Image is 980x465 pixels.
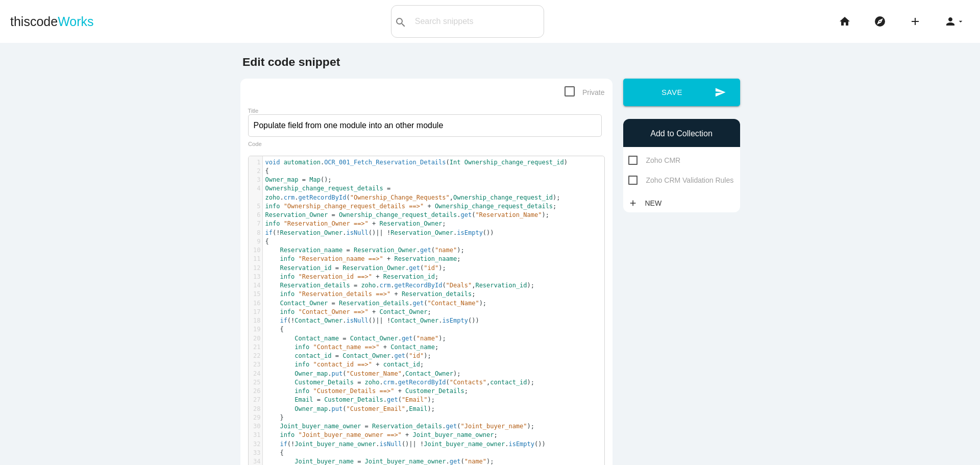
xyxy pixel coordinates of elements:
[249,352,262,360] div: 22
[299,431,402,438] span: "Joint_buyer_name_owner ==>"
[265,282,535,289] span: . . ( , );
[265,300,487,307] span: . ( );
[249,211,262,219] div: 6
[409,352,424,359] span: "id"
[249,325,262,334] div: 19
[317,396,321,403] span: =
[461,423,527,430] span: "Joint_buyer_name"
[265,229,273,236] span: if
[410,11,544,32] input: Search snippets
[442,317,468,324] span: isEmpty
[380,440,402,448] span: isNull
[357,379,361,386] span: =
[265,159,280,166] span: void
[475,282,527,289] span: Reservation_id
[357,458,361,465] span: =
[957,5,965,38] i: arrow_drop_down
[265,229,494,236] span: ( . () . ())
[391,6,410,37] button: search
[372,423,442,430] span: Reservation_details
[390,317,438,324] span: Contact_Owner
[402,290,472,298] span: Reservation_details
[302,176,306,183] span: =
[380,282,391,289] span: crm
[265,211,328,218] span: Reservation_Owner
[565,86,605,99] span: Private
[405,387,464,395] span: Customer_Details
[446,423,457,430] span: get
[424,440,505,448] span: Joint_buyer_name_owner
[249,264,262,273] div: 12
[387,229,390,236] span: !
[335,352,339,359] span: =
[464,458,486,465] span: "name"
[291,317,295,324] span: !
[299,194,347,201] span: getRecordById
[460,211,472,218] span: get
[394,282,442,289] span: getRecordById
[342,335,346,342] span: =
[249,237,262,246] div: 9
[332,300,335,307] span: =
[299,308,369,315] span: "Contact_Owner ==>"
[265,344,439,351] span: ;
[265,273,439,280] span: ;
[490,379,527,386] span: contact_id
[313,344,379,351] span: "Contact_name ==>"
[265,440,546,448] span: ( . () . ())
[249,449,262,457] div: 33
[249,176,262,184] div: 3
[295,396,313,403] span: Email
[390,344,435,351] span: Contact_name
[339,300,409,307] span: Reservation_details
[249,246,262,255] div: 10
[394,352,405,359] span: get
[265,423,535,430] span: . ( );
[249,255,262,263] div: 11
[299,290,391,298] span: "Reservation_details ==>"
[295,379,354,386] span: Customer_Details
[347,405,406,412] span: "Customer_Email"
[249,316,262,325] div: 18
[909,5,921,38] i: add
[265,387,469,395] span: ;
[299,273,373,280] span: "Reservation_id ==>"
[249,273,262,281] div: 13
[409,440,416,448] span: ||
[265,335,446,342] span: . ( );
[342,352,390,359] span: Contact_Owner
[435,203,553,210] span: Ownership_change_request_details
[265,414,284,421] span: }
[248,141,262,148] label: Code
[295,440,376,448] span: Joint_buyer_name_owner
[249,299,262,308] div: 16
[450,159,461,166] span: Int
[58,14,93,29] span: Works
[453,194,553,201] span: Ownership_change_request_id
[248,108,259,114] label: Title
[409,264,420,272] span: get
[413,431,494,438] span: Joint_buyer_name_owner
[265,290,476,298] span: ;
[249,422,262,431] div: 30
[464,159,564,166] span: Ownership_change_request_id
[628,129,735,138] h6: Add to Collection
[383,344,387,351] span: +
[380,308,428,315] span: Contact_Owner
[383,379,395,386] span: crm
[280,300,328,307] span: Contact_Owner
[346,247,350,254] span: =
[350,335,398,342] span: Contact_Owner
[280,282,350,289] span: Reservation_details
[313,387,394,395] span: "Customer_Details ==>"
[395,6,407,39] i: search
[402,335,413,342] span: get
[309,176,321,183] span: Map
[365,379,380,386] span: zoho
[249,343,262,352] div: 21
[402,396,428,403] span: "Email"
[265,405,435,412] span: . ( , );
[450,458,461,465] span: get
[265,220,446,227] span: ;
[249,229,262,237] div: 8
